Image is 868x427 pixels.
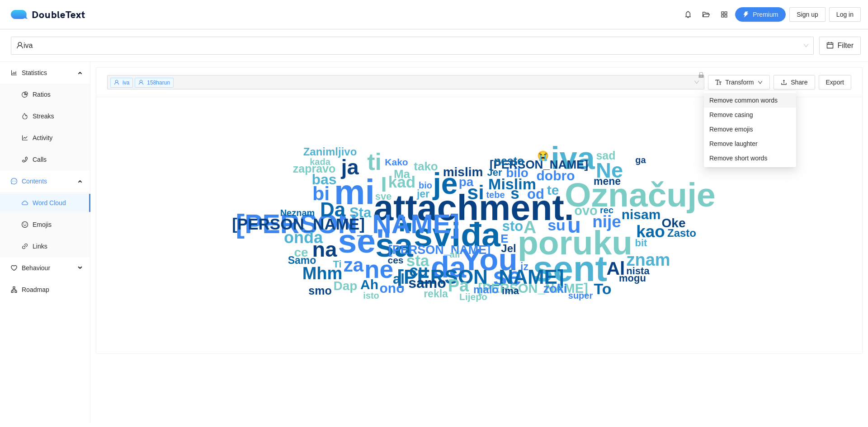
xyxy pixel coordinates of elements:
button: bell [681,7,695,22]
text: s [510,184,519,202]
text: malo [473,283,499,296]
text: poruku [518,224,632,262]
span: Word Cloud [33,194,83,212]
text: onda [284,228,323,247]
text: super [568,291,593,300]
text: jer [416,188,429,200]
text: nije [592,212,621,231]
text: za [344,254,364,276]
span: Remove emojis [709,124,753,134]
text: bilo [506,166,528,180]
text: mogu [619,272,646,284]
text: rekla [424,288,448,300]
text: se" [338,222,392,260]
text: Zanimljivo [303,145,357,158]
button: Sign up [789,7,825,22]
span: Remove casing [709,110,753,120]
text: Dap [334,279,358,293]
text: kao [636,222,665,241]
text: se [493,262,521,291]
text: ovo [574,203,598,218]
div: iva [16,37,800,54]
span: fire [22,113,28,119]
text: bio [419,180,432,190]
text: isto [363,291,379,300]
span: bell [681,11,695,18]
text: te [547,183,559,197]
text: 😭 [537,150,549,162]
text: iva [551,141,595,176]
text: [PERSON_NAME] [232,215,365,233]
text: Samo [288,254,316,266]
text: zoki [543,282,567,296]
text: cu [409,262,428,280]
text: ne [364,255,393,283]
text: iz [520,261,528,272]
text: mi [334,173,375,211]
text: bas [311,171,336,188]
text: nisam [622,207,661,222]
text: E [500,232,508,245]
span: Remove short words [709,153,767,163]
span: Streaks [33,107,83,125]
text: bi [312,183,330,204]
text: nesto [494,155,524,167]
text: ima [502,285,519,296]
button: appstore [717,7,731,22]
text: al [393,271,405,287]
span: Emojis [33,216,83,234]
text: A [524,217,536,237]
text: tako [414,160,438,173]
span: Log in [836,9,854,19]
text: ono [380,281,405,296]
text: Jel [501,242,516,254]
span: Remove common words [709,95,778,105]
span: calendar [826,42,834,50]
text: ces [387,255,403,265]
text: tebe [486,190,505,200]
span: Sign up [797,9,818,19]
span: Share [791,77,807,87]
text: Mhm [302,264,343,283]
text: Ti [333,258,341,270]
text: Pa [448,276,469,295]
text: je [432,167,458,200]
span: message [11,178,17,184]
text: Oke [662,216,686,230]
text: kad [388,173,415,191]
span: user [114,80,119,85]
button: thunderboltPremium [735,7,786,22]
text: bit [635,237,648,249]
span: phone [22,156,28,163]
button: folder-open [699,7,713,22]
text: od [527,186,544,202]
span: down [758,80,763,86]
text: sad [596,149,615,162]
span: Ratios [33,85,83,103]
text: samo [408,275,446,291]
span: heart [11,265,17,271]
text: si [467,181,484,204]
text: Zasto [667,227,696,239]
span: appstore [717,11,731,18]
span: Activity [33,129,83,147]
text: Ne [596,158,623,182]
text: Sta [349,205,372,221]
text: Kako [385,157,408,167]
text: [PERSON_NAME] [490,158,588,171]
span: Filter [837,40,854,51]
text: [PERSON_NAME] [478,281,588,296]
span: Export [826,77,844,87]
img: logo [11,10,32,19]
span: link [22,243,28,249]
div: DoubleText [11,10,85,19]
span: Contents [22,172,75,190]
text: mene [594,175,621,187]
span: apartment [11,286,17,293]
span: thunderbolt [743,11,749,19]
text: ga [635,155,646,165]
text: ja [340,155,359,179]
text: Al [607,258,625,279]
text: I [381,172,387,196]
span: iva [123,80,129,86]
